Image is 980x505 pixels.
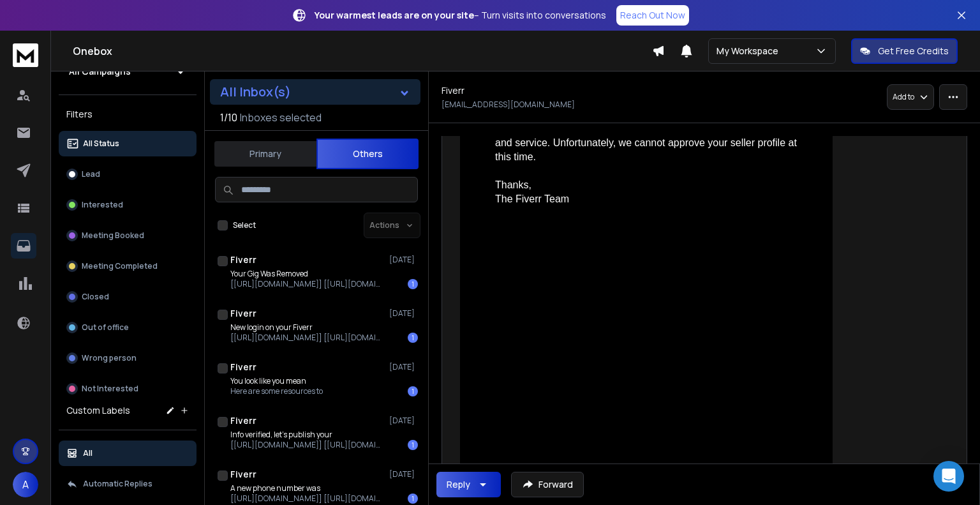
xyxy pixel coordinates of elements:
div: 1 [408,386,418,396]
p: [DATE] [389,255,418,265]
button: Primary [214,140,316,168]
p: Automatic Replies [83,479,152,489]
button: All Status [59,131,197,156]
button: A [13,472,38,497]
strong: Your warmest leads are on your site [315,9,474,21]
div: 1 [408,494,418,504]
button: Not Interested [59,376,197,402]
p: Reach Out Now [620,9,685,22]
h1: Fiverr [230,468,256,481]
h3: Filters [59,105,197,123]
p: Out of office [82,322,129,333]
button: All Inbox(s) [210,79,420,105]
p: Meeting Booked [82,230,144,241]
p: [DATE] [389,362,418,372]
h3: Inboxes selected [240,110,322,125]
button: Wrong person [59,345,197,371]
p: [[URL][DOMAIN_NAME]] [[URL][DOMAIN_NAME]] [URL][DOMAIN_NAME] Are You Trying To Log [230,333,383,343]
button: Forward [511,472,584,497]
p: Lead [82,169,100,179]
button: Closed [59,284,197,310]
div: 1 [408,279,418,289]
p: Your Gig Was Removed [230,269,383,279]
p: [DATE] [389,469,418,479]
p: [[URL][DOMAIN_NAME]] [[URL][DOMAIN_NAME]] Your information was successfully verified Dear [230,440,383,450]
h3: Custom Labels [66,404,130,417]
p: Meeting Completed [82,261,158,271]
h1: Onebox [73,43,652,59]
p: New login on your Fiverr [230,322,383,333]
p: All Status [83,139,119,149]
button: Get Free Credits [851,38,958,64]
p: Here are some resources to [230,386,323,396]
button: Reply [436,472,501,497]
p: All [83,448,93,458]
p: Not Interested [82,384,138,394]
p: [[URL][DOMAIN_NAME]] [[URL][DOMAIN_NAME]] [URL][DOMAIN_NAME] A new phone number was [230,494,383,504]
h1: All Campaigns [69,65,131,78]
h1: Fiverr [230,361,256,373]
p: [DATE] [389,416,418,426]
h1: Fiverr [230,253,256,266]
p: Interested [82,200,123,210]
img: logo [13,43,38,67]
button: All Campaigns [59,59,197,84]
label: Select [233,220,256,230]
p: Wrong person [82,353,137,363]
p: Get Free Credits [878,45,949,57]
button: Lead [59,162,197,187]
h1: Fiverr [230,307,256,320]
a: Reach Out Now [616,5,689,26]
p: – Turn visits into conversations [315,9,606,22]
span: 1 / 10 [220,110,237,125]
div: Open Intercom Messenger [933,461,964,492]
p: [EMAIL_ADDRESS][DOMAIN_NAME] [442,100,575,110]
button: Interested [59,192,197,218]
p: [[URL][DOMAIN_NAME]] [[URL][DOMAIN_NAME]] [URL][DOMAIN_NAME] Your Gig Was Removed Unfortunately we [230,279,383,289]
div: 1 [408,440,418,450]
p: [DATE] [389,308,418,319]
button: Automatic Replies [59,471,197,497]
div: Reply [447,478,470,491]
button: All [59,441,197,466]
h1: Fiverr [230,414,256,427]
button: Meeting Completed [59,253,197,279]
h1: Fiverr [442,84,464,97]
p: My Workspace [716,45,783,57]
div: 1 [408,333,418,343]
button: Others [316,139,419,169]
p: Closed [82,292,109,302]
p: Thanks, The Fiverr Team [495,178,798,206]
p: A new phone number was [230,483,383,494]
button: Meeting Booked [59,223,197,248]
p: Add to [893,92,914,102]
p: You look like you mean [230,376,323,386]
h1: All Inbox(s) [220,86,291,98]
p: Info verified, let’s publish your [230,430,383,440]
button: Out of office [59,315,197,340]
